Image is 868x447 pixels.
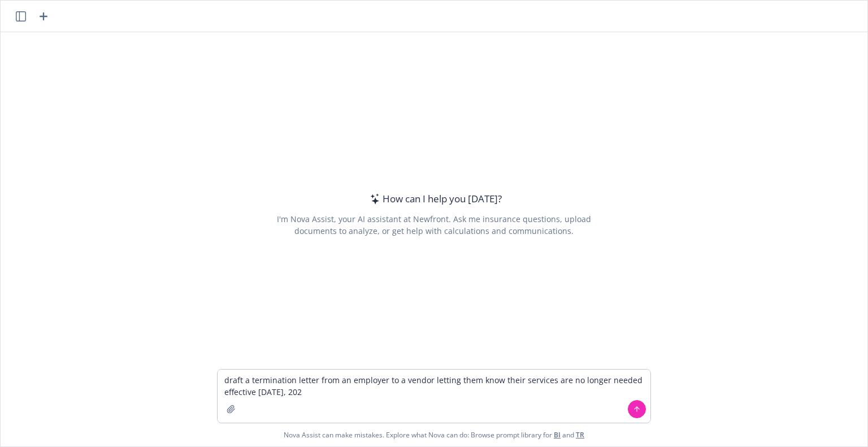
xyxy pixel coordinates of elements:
div: I'm Nova Assist, your AI assistant at Newfront. Ask me insurance questions, upload documents to a... [275,213,593,237]
a: TR [576,430,584,440]
span: Nova Assist can make mistakes. Explore what Nova can do: Browse prompt library for and [5,423,863,446]
textarea: draft a termination letter from an employer to a vendor letting them know their services are no l... [218,370,650,423]
div: How can I help you [DATE]? [367,192,502,206]
a: BI [554,430,561,440]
